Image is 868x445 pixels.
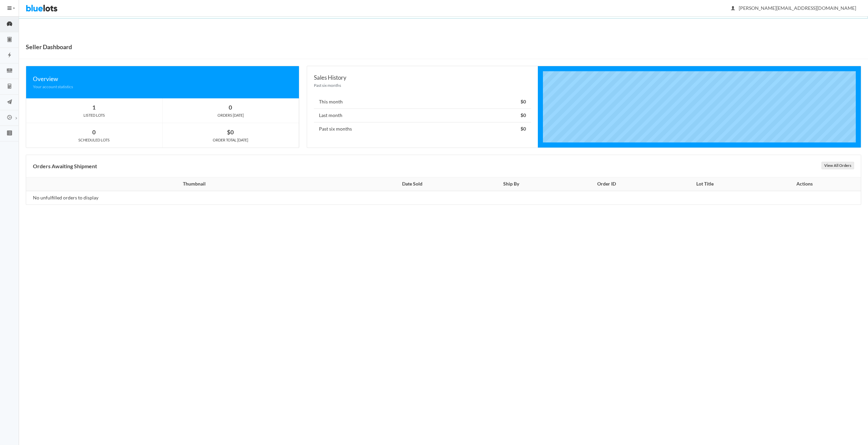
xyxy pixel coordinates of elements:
[657,177,753,191] th: Lot Title
[314,109,531,122] li: Last month
[92,129,96,136] strong: 0
[731,5,856,11] span: [PERSON_NAME][EMAIL_ADDRESS][DOMAIN_NAME]
[92,104,96,111] strong: 1
[26,42,72,52] h1: Seller Dashboard
[163,112,299,118] div: ORDERS [DATE]
[521,126,526,132] strong: $0
[26,112,162,118] div: LISTED LOTS
[521,99,526,104] strong: $0
[33,74,292,83] div: Overview
[314,95,531,109] li: This month
[26,191,358,205] td: No unfulfilled orders to display
[466,177,556,191] th: Ship By
[229,104,232,111] strong: 0
[163,137,299,143] div: ORDER TOTAL [DATE]
[33,83,292,90] div: Your account statistics
[730,5,736,12] ion-icon: person
[822,162,854,169] a: View All Orders
[26,177,358,191] th: Thumbnail
[358,177,466,191] th: Date Sold
[314,82,531,89] div: Past six months
[314,73,531,82] div: Sales History
[556,177,657,191] th: Order ID
[26,137,162,143] div: SCHEDULED LOTS
[33,163,97,169] b: Orders Awaiting Shipment
[753,177,861,191] th: Actions
[227,129,234,136] strong: $0
[521,112,526,118] strong: $0
[314,122,531,136] li: Past six months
